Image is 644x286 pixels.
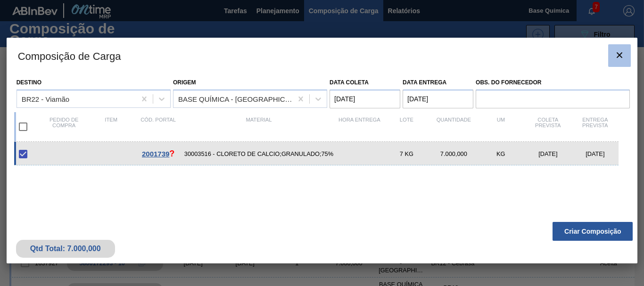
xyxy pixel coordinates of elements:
[430,150,477,157] div: 7.000,000
[142,150,169,158] span: 2001739
[524,150,571,157] div: [DATE]
[383,117,430,137] div: Lote
[41,117,88,137] div: Pedido de compra
[22,95,69,103] div: BR22 - Viamão
[571,117,619,137] div: Entrega Prevista
[182,150,336,157] span: 30003516 - CLORETO DE CALCIO;GRANULADO;75%
[403,79,446,86] label: Data entrega
[477,117,524,137] div: UM
[178,95,293,103] div: BASE QUÍMICA - [GEOGRAPHIC_DATA] ([GEOGRAPHIC_DATA])
[477,150,524,157] div: KG
[571,150,619,157] div: [DATE]
[135,117,182,137] div: Cód. Portal
[173,79,196,86] label: Origem
[17,79,41,86] label: Destino
[336,117,383,137] div: Hora Entrega
[476,76,630,90] label: Obs. do Fornecedor
[403,90,473,108] input: dd/mm/yyyy
[553,222,633,241] button: Criar Composição
[430,117,477,137] div: Quantidade
[88,117,135,137] div: Item
[383,150,430,157] div: 7 KG
[135,149,182,159] div: Pedido em Negociação Emergencial
[330,79,369,86] label: Data coleta
[23,245,108,253] div: Qtd Total: 7.000,000
[169,149,174,158] span: ?
[182,117,336,137] div: Material
[330,90,400,108] input: dd/mm/yyyy
[524,117,571,137] div: Coleta Prevista
[7,38,638,74] h3: Composição de Carga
